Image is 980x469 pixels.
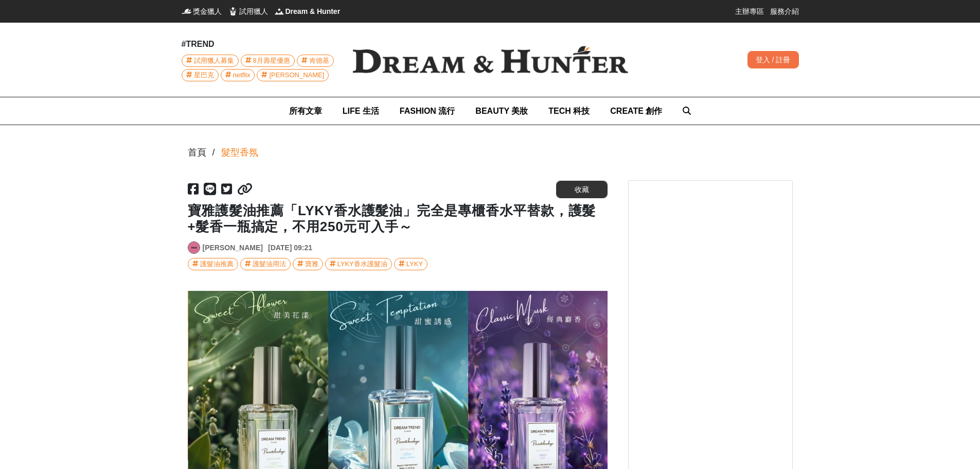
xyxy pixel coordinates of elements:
[297,55,334,67] a: 肯德基
[182,69,219,81] a: 星巴克
[548,97,590,125] a: TECH 科技
[188,258,238,270] a: 護髮油推薦
[770,6,799,16] a: 服務介紹
[194,55,234,66] span: 試用獵人募集
[343,97,379,125] a: LIFE 生活
[203,242,263,253] a: [PERSON_NAME]
[400,107,455,115] span: FASHION 流行
[548,107,590,115] span: TECH 科技
[194,70,214,81] span: 星巴克
[182,6,222,16] a: 獎金獵人獎金獵人
[188,146,206,160] div: 首頁
[337,258,387,270] div: LYKY香水護髮油
[556,181,608,198] button: 收藏
[336,29,645,90] img: Dream & Hunter
[253,55,290,66] span: 8月壽星優惠
[241,55,295,67] a: 8月壽星優惠
[325,258,392,270] a: LYKY香水護髮油
[475,97,528,125] a: BEAUTY 美妝
[182,6,192,16] img: 獎金獵人
[475,107,528,115] span: BEAUTY 美妝
[240,258,291,270] a: 護髮油用法
[228,6,268,16] a: 試用獵人試用獵人
[406,258,423,270] div: LYKY
[268,242,312,253] div: [DATE] 09:21
[239,6,268,16] span: 試用獵人
[193,6,222,16] span: 獎金獵人
[200,258,234,270] div: 護髮油推薦
[212,146,215,160] div: /
[747,51,799,68] div: 登入 / 註冊
[188,241,200,254] a: Avatar
[269,70,324,81] span: [PERSON_NAME]
[289,97,322,125] a: 所有文章
[293,258,323,270] a: 寶雅
[274,6,284,16] img: Dream & Hunter
[221,146,258,160] a: 髮型香氛
[274,6,341,16] a: Dream & HunterDream & Hunter
[188,203,608,235] h1: 寶雅護髮油推薦「LYKY香水護髮油」完全是專櫃香水平替款，護髮+髮香一瓶搞定，不用250元可入手～
[257,69,329,81] a: [PERSON_NAME]
[188,242,200,253] img: Avatar
[182,38,336,50] div: #TREND
[400,97,455,125] a: FASHION 流行
[253,258,286,270] div: 護髮油用法
[182,55,239,67] a: 試用獵人募集
[221,69,255,81] a: netflix
[394,258,427,270] a: LYKY
[228,6,238,16] img: 試用獵人
[305,258,318,270] div: 寶雅
[289,107,322,115] span: 所有文章
[735,6,764,16] a: 主辦專區
[343,107,379,115] span: LIFE 生活
[286,6,341,16] span: Dream & Hunter
[610,97,662,125] a: CREATE 創作
[610,107,662,115] span: CREATE 創作
[309,55,329,66] span: 肯德基
[233,70,251,81] span: netflix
